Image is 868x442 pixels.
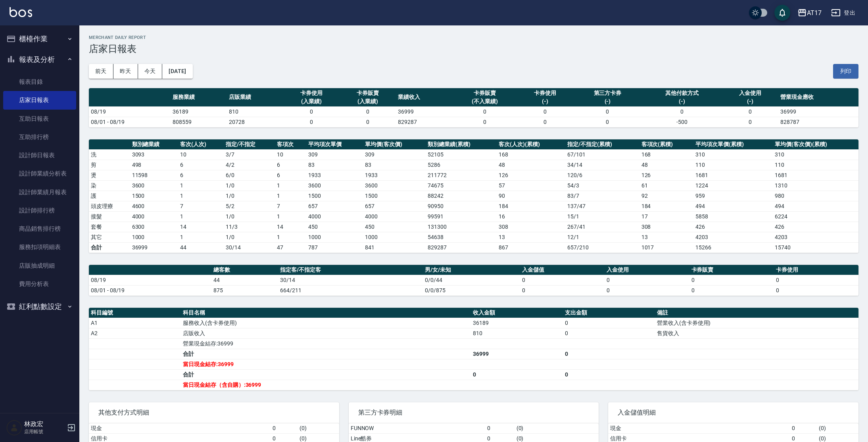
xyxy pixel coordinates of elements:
th: 入金使用 [605,265,689,275]
td: 875 [211,285,278,295]
button: 報表及分析 [3,49,76,70]
td: 450 [306,222,363,232]
table: a dense table [89,308,858,390]
td: 0 [340,117,396,127]
th: 指定/不指定 [224,139,275,150]
td: 57 [497,180,565,191]
td: 20728 [227,117,283,127]
th: 卡券使用 [774,265,858,275]
td: 867 [497,242,565,253]
td: -500 [642,117,722,127]
th: 指定/不指定(累積) [565,139,639,150]
button: 列印 [833,64,858,79]
span: 入金儲值明細 [618,409,849,417]
td: 0 [642,106,722,117]
td: 308 [639,222,694,232]
a: 設計師排行榜 [3,201,76,220]
td: ( 0 ) [298,423,339,434]
td: 1017 [639,242,694,253]
td: 450 [363,222,426,232]
th: 科目名稱 [181,308,471,318]
td: 0 [283,117,340,127]
td: 5 / 2 [224,201,275,211]
td: 合計 [181,349,471,359]
div: (入業績) [342,97,394,106]
th: 類別總業績(累積) [426,139,497,150]
td: 494 [773,201,858,211]
td: 0 [563,349,655,359]
div: 其他付款方式 [644,89,720,97]
td: 其它 [89,232,130,242]
div: 卡券販賣 [342,89,394,97]
th: 平均項次單價(累積) [693,139,773,150]
td: 4203 [773,232,858,242]
td: 1933 [306,170,363,180]
a: 報表目錄 [3,73,76,91]
div: 入金使用 [724,89,776,97]
a: 商品銷售排行榜 [3,220,76,238]
th: 收入金額 [471,308,563,318]
td: 829287 [396,117,452,127]
th: 服務業績 [171,88,227,107]
td: 67 / 101 [565,149,639,160]
td: 959 [693,191,773,201]
td: 168 [497,149,565,160]
td: 0 [605,285,689,295]
table: a dense table [89,265,858,296]
td: 36189 [471,318,563,328]
td: 52105 [426,149,497,160]
th: 業績收入 [396,88,452,107]
td: 36999 [130,242,179,253]
td: 309 [306,149,363,160]
th: 入金儲值 [520,265,605,275]
td: 30/14 [278,275,423,285]
td: 83 [363,160,426,170]
div: (-) [575,97,639,106]
td: 0 [517,106,573,117]
td: 47 [275,242,306,253]
td: A2 [89,328,181,338]
td: 14 [275,222,306,232]
td: 4000 [306,211,363,222]
td: 3 / 7 [224,149,275,160]
td: 184 [639,201,694,211]
div: 卡券使用 [285,89,338,97]
td: 810 [471,328,563,338]
th: 客次(人次)(累積) [497,139,565,150]
div: 第三方卡券 [575,89,639,97]
td: 1 / 0 [224,180,275,191]
h3: 店家日報表 [89,43,858,54]
td: ( 0 ) [515,423,599,434]
td: 6 [275,170,306,180]
td: 0 [563,318,655,328]
button: 登出 [828,6,858,20]
td: 0 [520,275,605,285]
td: 74675 [426,180,497,191]
td: 6 [178,160,224,170]
td: 4000 [363,211,426,222]
td: 10 [275,149,306,160]
td: 15 / 1 [565,211,639,222]
th: 營業現金應收 [778,88,858,107]
td: 44 [178,242,224,253]
td: 4600 [130,201,179,211]
td: 6224 [773,211,858,222]
th: 平均項次單價 [306,139,363,150]
td: 現金 [89,423,271,434]
span: 其他支付方式明細 [98,409,330,417]
th: 客項次 [275,139,306,150]
a: 店家日報表 [3,91,76,109]
td: 36999 [778,106,858,117]
th: 指定客/不指定客 [278,265,423,275]
td: 當日現金結存（含自購）:36999 [181,380,471,390]
td: 1 [178,180,224,191]
td: 0 [452,117,517,127]
div: 卡券使用 [519,89,571,97]
td: 12 / 1 [565,232,639,242]
td: 5858 [693,211,773,222]
td: 36999 [396,106,452,117]
td: 1 / 0 [224,211,275,222]
td: 6 [178,170,224,180]
td: 61 [639,180,694,191]
td: 剪 [89,160,130,170]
